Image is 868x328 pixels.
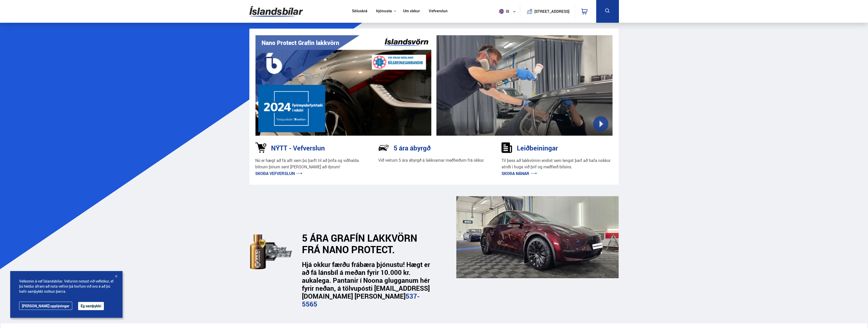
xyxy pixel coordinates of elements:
button: Þjónusta [376,9,392,14]
img: sDldwouBCQTERH5k.svg [502,142,512,153]
h1: Nano Protect Grafín lakkvörn [262,39,339,46]
strong: Hjá okkur færðu frábæra þjónustu! Hægt er að fá lánsbíl á meðan fyrir 10.000 kr. aukalega. Pantan... [302,260,430,309]
span: Velkomin á vef Íslandsbílar. Vefurinn notast við vefkökur, ef þú heldur áfram að nota vefinn þá h... [19,279,114,294]
a: [PERSON_NAME] upplýsingar [19,302,72,310]
img: vI42ee_Copy_of_H.png [255,35,432,136]
a: Vefverslun [429,9,448,14]
button: Ég samþykki [78,302,104,310]
img: _cQ-aqdHU9moQQvH.png [456,196,619,278]
img: 1kVRZhkadjUD8HsE.svg [255,142,266,153]
h2: 5 ÁRA GRAFÍN LAKKVÖRN FRÁ NANO PROTECT. [302,232,429,255]
a: Um okkur [403,9,420,14]
p: Nú er hægt að fá allt sem þú þarft til að þrífa og viðhalda bílnum þínum sent [PERSON_NAME] að dy... [255,157,367,170]
p: Við veitum 5 ára ábyrgð á lakkvarnar meðferðum frá okkur. [378,157,484,163]
a: Skoða nánar [502,171,537,176]
p: Til þess að lakkvörnin endist sem lengst þarf að hafa nokkur atriði í huga við þrif og meðferð bí... [502,157,613,170]
a: Skoða vefverslun [255,171,302,176]
h3: 5 ára ábyrgð [394,144,431,152]
img: dEaiphv7RL974N41.svg [250,229,294,275]
button: is [497,4,520,19]
img: NP-R9RrMhXQFCiaa.svg [378,142,389,153]
button: [STREET_ADDRESS] [536,9,568,14]
img: G0Ugv5HjCgRt.svg [249,3,303,20]
span: is [497,9,510,14]
a: 537-5565 [302,291,420,309]
a: [STREET_ADDRESS] [523,4,572,19]
h3: NÝTT - Vefverslun [271,144,325,152]
h3: Leiðbeiningar [517,144,558,152]
a: Söluskrá [352,9,367,14]
img: svg+xml;base64,PHN2ZyB4bWxucz0iaHR0cDovL3d3dy53My5vcmcvMjAwMC9zdmciIHdpZHRoPSI1MTIiIGhlaWdodD0iNT... [499,9,504,14]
